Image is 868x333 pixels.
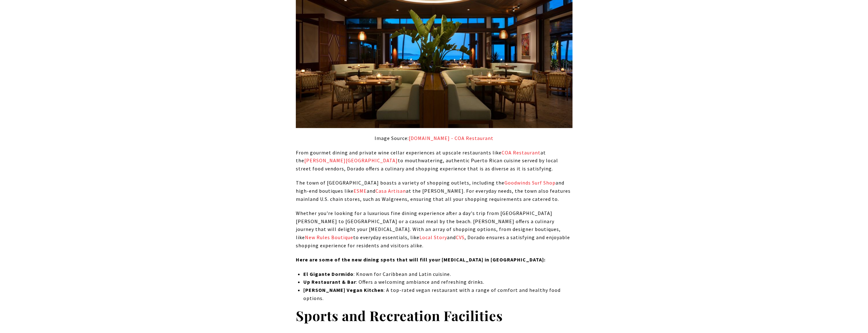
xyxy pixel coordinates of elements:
[296,256,546,263] strong: Here are some of the new dining spots that will fill your [MEDICAL_DATA] in [GEOGRAPHIC_DATA]:
[305,234,353,240] a: New Rules Boutique
[502,149,541,156] a: COA Restaurant
[303,287,384,293] strong: [PERSON_NAME] Vegan Kitchen
[303,278,572,286] p: : Offers a welcoming ambiance and refreshing drinks.
[303,271,354,277] strong: El Gigante Dormido
[419,234,447,240] a: Local Story
[304,157,398,164] a: [PERSON_NAME][GEOGRAPHIC_DATA]
[303,286,572,302] p: : A top-rated vegan restaurant with a range of comfort and healthy food options.
[456,234,465,240] a: CVS
[354,188,367,194] a: ESME
[296,179,572,203] p: The town of [GEOGRAPHIC_DATA] boasts a variety of shopping outlets, including the and high-end bo...
[409,135,493,141] a: facebook.com - COA Restaurant - open in a new tab
[296,306,503,325] strong: Sports and Recreation Facilities
[375,188,406,194] a: Casa Artisan
[296,209,572,250] p: Whether you're looking for a luxurious fine dining experience after a day's trip from [GEOGRAPHIC...
[504,180,556,186] a: Goodwinds Surf Shop
[303,270,572,278] p: : Known for Caribbean and Latin cuisine.
[296,149,572,173] p: From gourmet dining and private wine cellar experiences at upscale restaurants like at the to mou...
[296,134,572,142] p: Image Source:
[303,279,356,285] strong: Up Restaurant & Bar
